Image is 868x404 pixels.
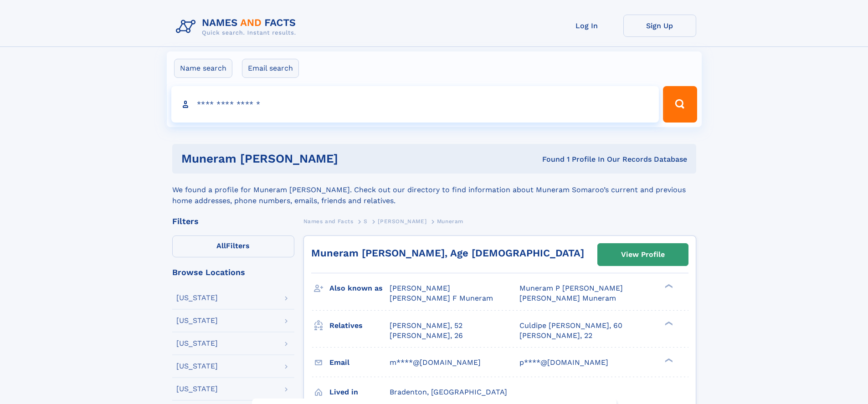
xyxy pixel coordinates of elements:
a: S [364,215,368,227]
span: [PERSON_NAME] Muneram [519,294,616,302]
span: S [364,218,368,225]
a: Log In [550,15,623,37]
div: [US_STATE] [176,340,218,347]
div: Filters [172,217,294,225]
a: Muneram [PERSON_NAME], Age [DEMOGRAPHIC_DATA] [311,247,584,259]
span: [PERSON_NAME] F Muneram [390,294,493,302]
div: [US_STATE] [176,294,218,302]
a: Names and Facts [303,215,354,227]
h1: Muneram [PERSON_NAME] [181,153,440,164]
a: [PERSON_NAME], 26 [390,331,463,341]
h3: Lived in [329,384,390,400]
span: [PERSON_NAME] [378,218,426,225]
div: [US_STATE] [176,317,218,324]
span: Muneram P [PERSON_NAME] [519,284,623,292]
div: ❯ [663,283,673,289]
div: Found 1 Profile In Our Records Database [440,154,687,164]
span: [PERSON_NAME] [390,284,450,292]
img: Logo Names and Facts [172,15,303,39]
label: Email search [242,59,299,78]
div: [US_STATE] [176,385,218,393]
a: [PERSON_NAME] [378,215,426,227]
div: We found a profile for Muneram [PERSON_NAME]. Check out our directory to find information about M... [172,174,696,206]
div: View Profile [621,244,665,265]
span: All [216,241,226,250]
h3: Also known as [329,281,390,296]
input: search input [171,86,659,123]
h3: Email [329,355,390,370]
label: Filters [172,235,294,257]
a: [PERSON_NAME], 22 [519,331,592,341]
label: Name search [174,59,232,78]
a: View Profile [598,244,688,266]
div: Browse Locations [172,268,294,276]
span: Muneram [437,218,463,225]
div: [US_STATE] [176,363,218,370]
div: ❯ [663,357,673,363]
h3: Relatives [329,318,390,333]
a: [PERSON_NAME], 52 [390,321,462,331]
a: Sign Up [623,15,696,37]
span: Bradenton, [GEOGRAPHIC_DATA] [390,388,507,396]
div: ❯ [663,320,673,326]
button: Search Button [663,86,697,123]
a: Culdipe [PERSON_NAME], 60 [519,321,622,331]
